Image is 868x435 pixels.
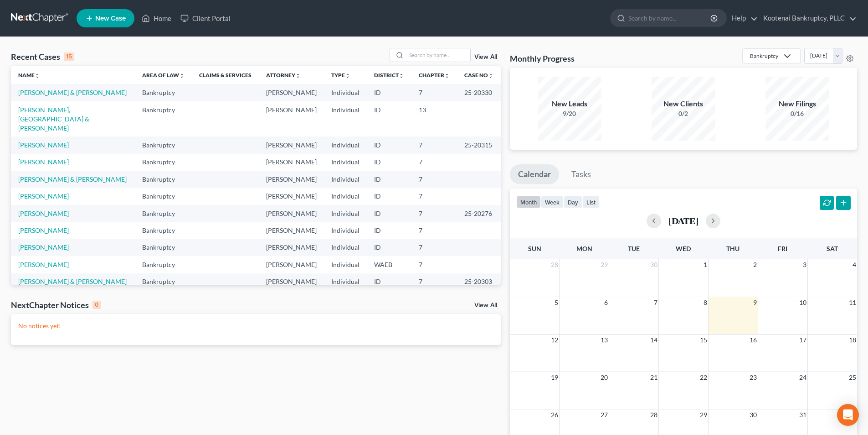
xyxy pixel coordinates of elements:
[600,409,609,420] span: 27
[179,73,185,79] i: unfold_more
[600,372,609,383] span: 20
[259,154,324,171] td: [PERSON_NAME]
[563,164,599,184] a: Tasks
[135,273,192,290] td: Bankruptcy
[600,259,609,270] span: 29
[848,297,857,308] span: 11
[749,335,758,346] span: 16
[259,188,324,204] td: [PERSON_NAME]
[411,84,457,101] td: 7
[324,101,367,136] td: Individual
[564,196,582,208] button: day
[135,239,192,256] td: Bankruptcy
[798,297,807,308] span: 10
[653,297,658,308] span: 7
[18,210,69,217] a: [PERSON_NAME]
[541,196,564,208] button: week
[778,245,787,252] span: Fri
[550,409,559,420] span: 26
[649,335,658,346] span: 14
[259,256,324,273] td: [PERSON_NAME]
[135,205,192,222] td: Bankruptcy
[628,245,640,252] span: Tue
[399,73,404,79] i: unfold_more
[457,84,501,101] td: 25-20330
[18,106,89,132] a: [PERSON_NAME], [GEOGRAPHIC_DATA] & [PERSON_NAME]
[324,171,367,188] td: Individual
[259,273,324,290] td: [PERSON_NAME]
[516,196,541,208] button: month
[367,188,411,204] td: ID
[11,51,74,62] div: Recent Cases
[367,256,411,273] td: WAEB
[367,101,411,136] td: ID
[852,259,857,270] span: 4
[411,136,457,153] td: 7
[324,222,367,239] td: Individual
[749,409,758,420] span: 30
[367,222,411,239] td: ID
[554,297,559,308] span: 5
[135,154,192,171] td: Bankruptcy
[419,72,450,79] a: Chapterunfold_more
[135,136,192,153] td: Bankruptcy
[538,99,601,109] div: New Leads
[18,141,69,149] a: [PERSON_NAME]
[135,222,192,239] td: Bankruptcy
[457,136,501,153] td: 25-20315
[135,256,192,273] td: Bankruptcy
[474,54,497,60] a: View All
[752,259,758,270] span: 2
[726,245,740,252] span: Thu
[367,239,411,256] td: ID
[324,239,367,256] td: Individual
[142,72,185,79] a: Area of Lawunfold_more
[411,273,457,290] td: 7
[324,154,367,171] td: Individual
[649,372,658,383] span: 21
[827,245,838,252] span: Sat
[324,273,367,290] td: Individual
[750,52,778,60] div: Bankruptcy
[137,10,176,26] a: Home
[765,109,829,118] div: 0/16
[798,335,807,346] span: 17
[703,259,708,270] span: 1
[64,52,74,61] div: 15
[457,273,501,290] td: 25-20303
[802,259,807,270] span: 3
[367,205,411,222] td: ID
[528,245,541,252] span: Sun
[510,53,575,64] h3: Monthly Progress
[18,89,127,96] a: [PERSON_NAME] & [PERSON_NAME]
[176,10,235,26] a: Client Portal
[367,154,411,171] td: ID
[411,101,457,136] td: 13
[266,72,301,79] a: Attorneyunfold_more
[411,188,457,204] td: 7
[600,335,609,346] span: 13
[345,73,350,79] i: unfold_more
[676,245,691,252] span: Wed
[135,84,192,101] td: Bankruptcy
[367,273,411,290] td: ID
[652,99,715,109] div: New Clients
[18,72,40,79] a: Nameunfold_more
[259,136,324,153] td: [PERSON_NAME]
[474,302,497,309] a: View All
[488,73,493,79] i: unfold_more
[11,299,101,310] div: NextChapter Notices
[798,409,807,420] span: 31
[668,216,699,225] h2: [DATE]
[367,84,411,101] td: ID
[18,261,69,268] a: [PERSON_NAME]
[457,205,501,222] td: 25-20276
[652,109,715,118] div: 0/2
[259,239,324,256] td: [PERSON_NAME]
[324,256,367,273] td: Individual
[295,73,301,79] i: unfold_more
[444,73,450,79] i: unfold_more
[259,101,324,136] td: [PERSON_NAME]
[259,171,324,188] td: [PERSON_NAME]
[18,192,69,200] a: [PERSON_NAME]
